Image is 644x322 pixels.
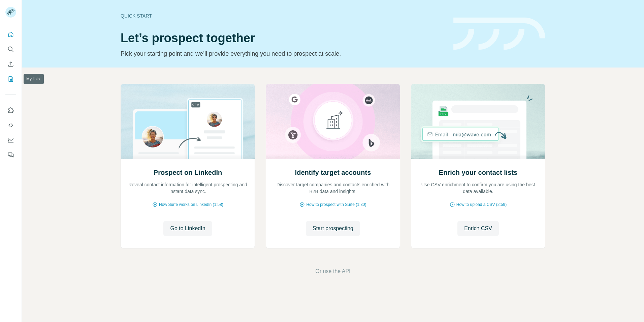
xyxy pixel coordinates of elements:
[456,202,507,208] span: How to upload a CSV (2:59)
[266,84,400,159] img: Identify target accounts
[306,221,360,236] button: Start prospecting
[121,84,255,159] img: Prospect on LinkedIn
[295,168,371,177] h2: Identify target accounts
[5,134,16,146] button: Dashboard
[5,73,16,85] button: My lists
[5,119,16,131] button: Use Surfe API
[170,224,205,233] span: Go to LinkedIn
[313,224,353,233] span: Start prospecting
[121,31,445,45] h1: Let’s prospect together
[306,202,366,208] span: How to prospect with Surfe (1:30)
[315,267,350,275] button: Or use the API
[411,84,545,159] img: Enrich your contact lists
[418,181,538,195] p: Use CSV enrichment to confirm you are using the best data available.
[5,104,16,116] button: Use Surfe on LinkedIn
[273,181,393,195] p: Discover target companies and contacts enriched with B2B data and insights.
[5,28,16,41] button: Quick start
[5,58,16,70] button: Enrich CSV
[453,18,545,50] img: banner
[121,12,445,19] div: Quick start
[439,168,517,177] h2: Enrich your contact lists
[128,181,248,195] p: Reveal contact information for intelligent prospecting and instant data sync.
[457,221,499,236] button: Enrich CSV
[159,202,223,208] span: How Surfe works on LinkedIn (1:58)
[163,221,212,236] button: Go to LinkedIn
[5,43,16,55] button: Search
[154,168,222,177] h2: Prospect on LinkedIn
[5,149,16,161] button: Feedback
[121,49,445,58] p: Pick your starting point and we’ll provide everything you need to prospect at scale.
[464,224,492,233] span: Enrich CSV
